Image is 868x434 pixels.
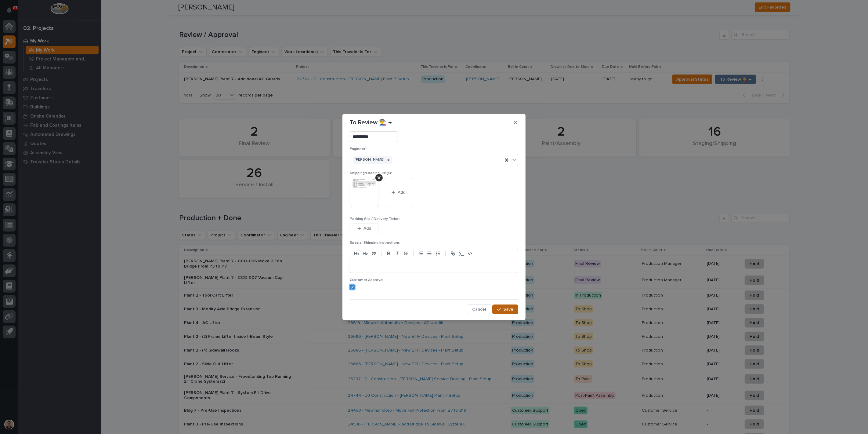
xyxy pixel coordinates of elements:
p: To Review 👨‍🏭 → [350,119,392,126]
span: Cancel [472,307,486,312]
span: Add [364,226,371,231]
span: Save [503,307,513,312]
button: Cancel [467,305,491,314]
span: Engineer [350,147,367,151]
span: Packing Slip / Delivery Ticket [350,217,400,221]
button: Add [350,224,379,233]
span: Customer Approval [350,278,383,282]
button: Add [384,178,413,207]
button: Save [492,305,518,314]
span: Shipping/Loading List(s) [350,171,392,175]
div: [PERSON_NAME] [353,156,385,164]
span: Add [398,190,406,195]
span: Special Shipping Instructions [350,241,400,245]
